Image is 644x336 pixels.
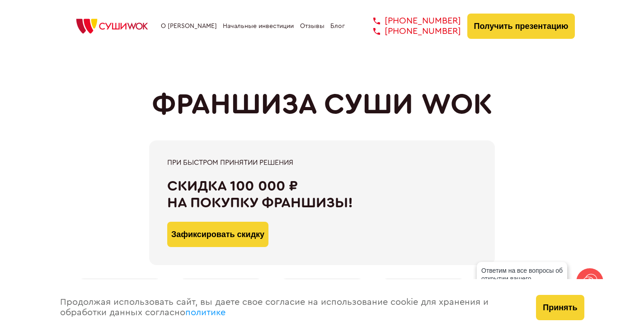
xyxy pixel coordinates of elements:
button: Получить презентацию [467,14,575,39]
img: СУШИWOK [69,16,155,36]
a: [PHONE_NUMBER] [360,16,461,26]
a: О [PERSON_NAME] [161,23,217,30]
a: [PHONE_NUMBER] [360,26,461,37]
a: политике [185,308,226,317]
div: Продолжая использовать сайт, вы даете свое согласие на использование cookie для хранения и обрабо... [51,279,527,336]
a: Блог [330,23,345,30]
h1: ФРАНШИЗА СУШИ WOK [152,88,493,121]
a: Отзывы [300,23,324,30]
div: Скидка 100 000 ₽ на покупку франшизы! [167,178,477,211]
button: Принять [536,295,584,320]
button: Зафиксировать скидку [167,222,268,247]
a: Начальные инвестиции [223,23,294,30]
div: Ответим на все вопросы об открытии вашего [PERSON_NAME]! [477,262,567,295]
div: При быстром принятии решения [167,159,477,167]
